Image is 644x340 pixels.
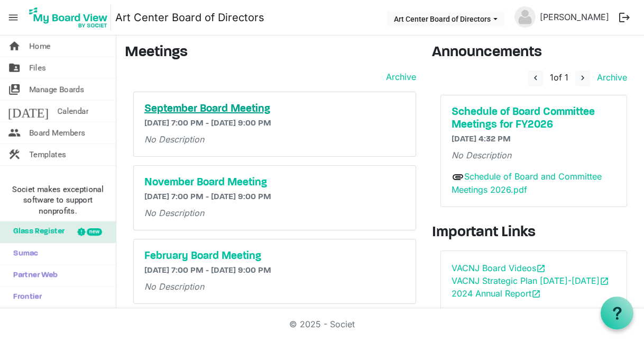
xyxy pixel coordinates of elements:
h3: Meetings [125,44,416,62]
span: navigate_before [531,73,540,83]
a: Art Center Board of Directors [115,7,264,28]
p: No Description [144,133,405,146]
h6: [DATE] 7:00 PM - [DATE] 9:00 PM [144,266,405,276]
span: of 1 [550,72,568,83]
span: open_in_new [536,264,546,273]
span: switch_account [8,79,21,100]
span: Societ makes exceptional software to support nonprofits. [5,184,111,216]
span: construction [8,144,21,165]
span: attachment [452,171,464,183]
span: [DATE] 4:32 PM [452,135,511,144]
span: Files [29,57,46,78]
span: open_in_new [531,289,541,299]
span: Frontier [8,287,42,308]
a: Schedule of Board Committee Meetings for FY2026 [452,106,616,131]
button: navigate_before [528,70,543,86]
span: people [8,122,21,144]
span: Glass Register [8,221,65,243]
img: no-profile-picture.svg [514,6,536,28]
a: © 2025 - Societ [289,319,355,329]
span: Partner Web [8,265,58,286]
h6: [DATE] 7:00 PM - [DATE] 9:00 PM [144,119,405,129]
a: [PERSON_NAME] [536,6,613,28]
a: Schedule of Board and Committee Meetings 2026.pdf [452,171,602,195]
span: [DATE] [8,101,49,122]
a: VACNJ Board Videosopen_in_new [452,263,546,273]
a: VACNJ Strategic Plan [DATE]-[DATE]open_in_new [452,275,609,286]
span: menu [3,7,23,28]
a: February Board Meeting [144,250,405,263]
span: Templates [29,144,66,165]
a: Archive [382,70,416,83]
img: My Board View Logo [26,4,111,31]
span: Home [29,35,51,57]
span: Calendar [57,101,88,122]
span: Manage Boards [29,79,84,100]
a: September Board Meeting [144,103,405,115]
p: No Description [144,280,405,293]
p: No Description [452,149,616,162]
a: November Board Meeting [144,176,405,189]
button: Art Center Board of Directors dropdownbutton [387,11,504,26]
div: new [87,228,102,236]
span: folder_shared [8,57,21,78]
span: 1 [550,72,554,83]
button: navigate_next [575,70,590,86]
h3: Important Links [432,224,636,242]
button: logout [613,6,636,29]
span: Sumac [8,243,38,264]
h6: [DATE] 7:00 PM - [DATE] 9:00 PM [144,192,405,202]
span: Board Members [29,122,85,144]
h3: Announcements [432,44,636,62]
a: My Board View Logo [26,4,115,31]
span: home [8,35,21,57]
p: No Description [144,207,405,219]
a: Archive [593,72,627,83]
span: open_in_new [600,276,609,286]
span: navigate_next [578,73,587,83]
a: 2024 Annual Reportopen_in_new [452,288,541,299]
